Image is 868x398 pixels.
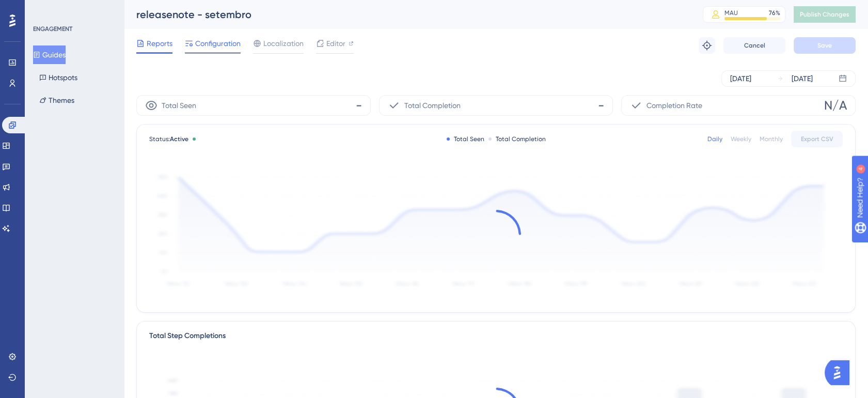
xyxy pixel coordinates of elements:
[723,37,785,54] button: Cancel
[33,68,84,87] button: Hotspots
[598,97,604,114] span: -
[447,135,484,143] div: Total Seen
[149,330,226,342] div: Total Step Completions
[800,10,849,19] span: Publish Changes
[801,135,833,143] span: Export CSV
[792,72,813,85] div: [DATE]
[825,357,856,388] iframe: UserGuiding AI Assistant Launcher
[769,9,780,17] div: 76 %
[72,5,75,13] div: 4
[149,135,188,143] span: Status:
[707,135,722,143] div: Daily
[33,45,66,64] button: Guides
[817,41,832,50] span: Save
[404,99,461,112] span: Total Completion
[724,9,738,17] div: MAU
[33,25,72,33] div: ENGAGEMENT
[356,97,362,114] span: -
[730,72,751,85] div: [DATE]
[162,99,196,112] span: Total Seen
[147,37,172,50] span: Reports
[24,3,65,15] span: Need Help?
[326,37,345,50] span: Editor
[646,99,702,112] span: Completion Rate
[136,7,677,22] div: releasenote - setembro
[263,37,304,50] span: Localization
[731,135,751,143] div: Weekly
[744,41,765,50] span: Cancel
[794,37,856,54] button: Save
[170,135,188,143] span: Active
[791,131,843,147] button: Export CSV
[760,135,783,143] div: Monthly
[794,6,856,23] button: Publish Changes
[488,135,546,143] div: Total Completion
[33,91,81,110] button: Themes
[195,37,241,50] span: Configuration
[824,97,847,114] span: N/A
